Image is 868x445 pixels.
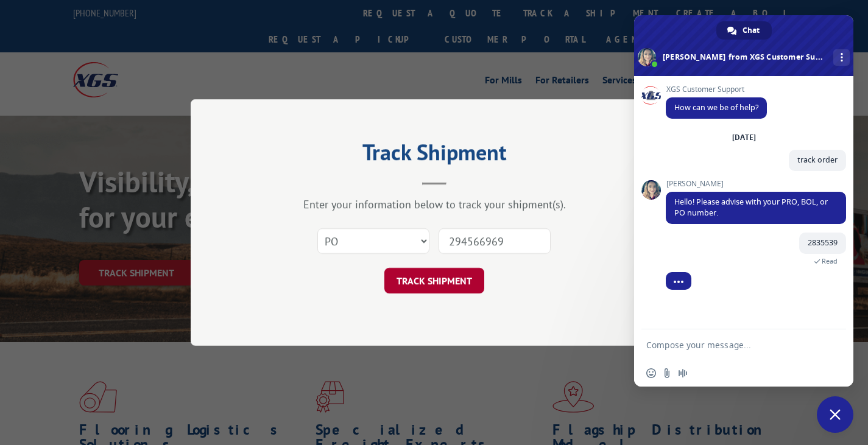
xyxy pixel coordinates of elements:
div: Close chat [817,396,853,433]
span: Audio message [678,368,688,378]
div: More channels [833,49,850,66]
span: Read [822,257,838,265]
span: Chat [743,21,760,40]
input: Number(s) [439,228,551,254]
button: TRACK SHIPMENT [384,268,484,293]
span: [PERSON_NAME] [666,180,846,188]
div: Chat [716,21,772,40]
span: How can we be of help? [674,102,758,113]
span: 2835539 [808,237,838,248]
h2: Track Shipment [252,144,617,167]
textarea: Compose your message... [646,340,814,351]
span: Send a file [662,368,672,378]
div: [DATE] [732,134,756,141]
span: Insert an emoji [646,368,656,378]
span: track order [797,155,838,165]
span: Hello! Please advise with your PRO, BOL, or PO number. [674,197,828,218]
div: Enter your information below to track your shipment(s). [252,197,617,211]
span: XGS Customer Support [666,85,767,94]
